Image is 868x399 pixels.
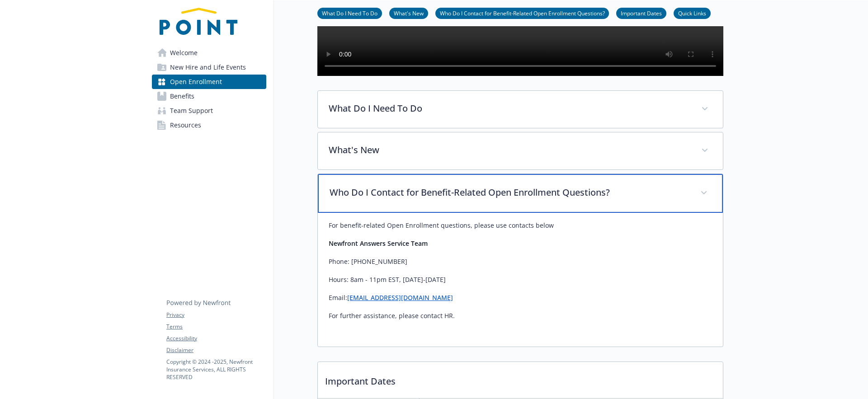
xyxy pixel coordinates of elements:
[152,46,266,60] a: Welcome
[330,186,689,199] p: Who Do I Contact for Benefit-Related Open Enrollment Questions?
[170,75,222,89] span: Open Enrollment
[329,310,712,321] p: For further assistance, please contact HR.
[318,362,723,395] p: Important Dates
[347,293,453,302] a: [EMAIL_ADDRESS][DOMAIN_NAME]
[329,143,690,157] p: What's New
[318,132,723,169] div: What's New
[318,213,723,347] div: Who Do I Contact for Benefit-Related Open Enrollment Questions?
[170,103,213,118] span: Team Support
[166,311,266,319] a: Privacy
[435,9,609,17] a: Who Do I Contact for Benefit-Related Open Enrollment Questions?
[318,174,723,213] div: Who Do I Contact for Benefit-Related Open Enrollment Questions?
[152,60,266,75] a: New Hire and Life Events
[329,239,428,248] strong: Newfront Answers Service Team
[317,9,382,17] a: What Do I Need To Do
[170,60,246,75] span: New Hire and Life Events
[616,9,666,17] a: Important Dates
[152,103,266,118] a: Team Support
[170,118,201,132] span: Resources
[166,358,266,381] p: Copyright © 2024 - 2025 , Newfront Insurance Services, ALL RIGHTS RESERVED
[170,46,198,60] span: Welcome
[166,334,266,343] a: Accessibility
[152,89,266,103] a: Benefits
[170,89,194,103] span: Benefits
[674,9,711,17] a: Quick Links
[318,91,723,128] div: What Do I Need To Do
[329,274,712,285] p: Hours: 8am - 11pm EST, [DATE]-[DATE]
[329,102,690,115] p: What Do I Need To Do
[329,256,712,267] p: Phone: [PHONE_NUMBER]
[152,75,266,89] a: Open Enrollment
[329,220,712,231] p: For benefit-related Open Enrollment questions, please use contacts below
[152,118,266,132] a: Resources
[166,346,266,354] a: Disclaimer
[389,9,428,17] a: What's New
[329,292,712,303] p: Email:
[166,323,266,331] a: Terms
